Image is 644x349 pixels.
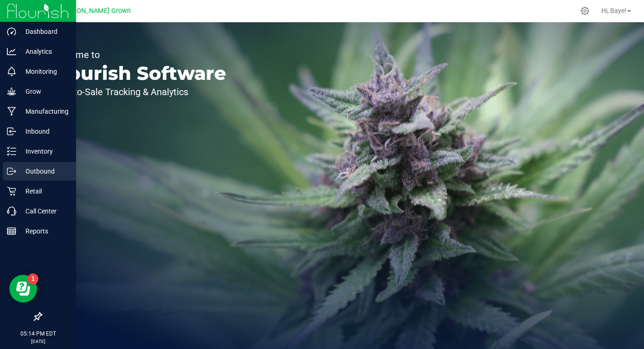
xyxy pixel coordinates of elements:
span: Hi, Baye! [601,7,626,14]
inline-svg: Monitoring [7,67,16,76]
iframe: Resource center unread badge [27,273,38,284]
p: Inventory [16,146,72,157]
div: Manage settings [579,6,591,15]
p: Inbound [16,126,72,137]
inline-svg: Dashboard [7,27,16,36]
p: Welcome to [50,50,226,59]
inline-svg: Inventory [7,147,16,156]
inline-svg: Reports [7,226,16,236]
p: Reports [16,226,72,237]
p: Monitoring [16,66,72,77]
p: Outbound [16,166,72,177]
inline-svg: Outbound [7,167,16,176]
inline-svg: Analytics [7,47,16,56]
p: Dashboard [16,26,72,37]
p: 05:14 PM EDT [4,330,72,338]
p: Seed-to-Sale Tracking & Analytics [50,87,226,97]
inline-svg: Grow [7,87,16,96]
inline-svg: Manufacturing [7,107,16,116]
iframe: Resource center [9,275,37,303]
inline-svg: Retail [7,187,16,196]
inline-svg: Inbound [7,127,16,136]
p: Manufacturing [16,106,72,117]
p: Call Center [16,206,72,217]
p: Flourish Software [50,64,226,83]
span: [PERSON_NAME] Grown [58,7,131,15]
p: Grow [16,86,72,97]
p: Analytics [16,46,72,57]
inline-svg: Call Center [7,207,16,216]
p: Retail [16,186,72,197]
p: [DATE] [4,338,72,345]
